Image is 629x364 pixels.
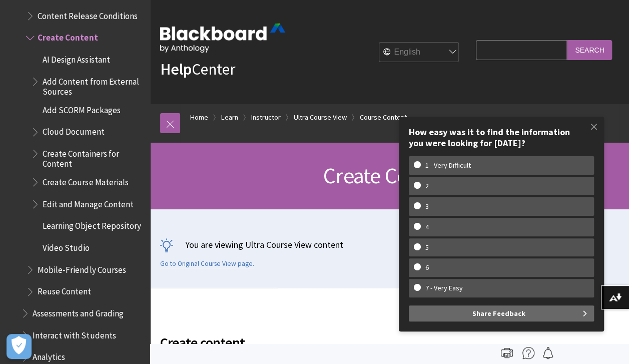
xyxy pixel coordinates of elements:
a: Learn [221,111,238,124]
button: Open Preferences [7,334,32,359]
a: Go to Original Course View page. [160,259,254,268]
a: Home [190,111,208,124]
div: How easy was it to find the information you were looking for [DATE]? [409,127,594,148]
span: Share Feedback [472,305,525,321]
a: Course Content [360,111,407,124]
span: Assessments and Grading [33,305,123,318]
w-span: 5 [414,243,440,252]
w-span: 6 [414,263,440,272]
span: Interact with Students [33,327,116,340]
img: Follow this page [542,347,554,359]
span: Add Content from External Sources [43,73,143,97]
span: Mobile-Friendly Courses [38,261,126,275]
span: AI Design Assistant [43,51,110,65]
span: Create Containers for Content [43,145,143,169]
a: Ultra Course View [294,111,347,124]
span: Create content [160,332,471,353]
select: Site Language Selector [379,43,459,63]
strong: Help [160,59,192,79]
button: Share Feedback [409,305,594,321]
span: Create Course Materials [43,174,128,187]
span: Analytics [33,349,65,362]
w-span: 4 [414,223,440,231]
span: Create Content [323,162,456,189]
span: Video Studio [43,239,90,253]
w-span: 7 - Very Easy [414,284,474,292]
span: Content Release Conditions [38,8,137,21]
img: Blackboard by Anthology [160,24,285,53]
span: Reuse Content [38,283,91,297]
span: Add SCORM Packages [43,102,120,115]
w-span: 2 [414,182,440,190]
input: Search [567,40,612,60]
p: You are viewing Ultra Course View content [160,238,619,251]
img: More help [522,347,534,359]
span: Create Content [38,30,98,43]
w-span: 1 - Very Difficult [414,161,482,170]
a: Instructor [251,111,281,124]
img: Print [501,347,513,359]
span: Edit and Manage Content [43,196,133,209]
a: HelpCenter [160,59,235,79]
span: Cloud Document [43,124,104,137]
w-span: 3 [414,202,440,211]
span: Learning Object Repository [43,218,141,231]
